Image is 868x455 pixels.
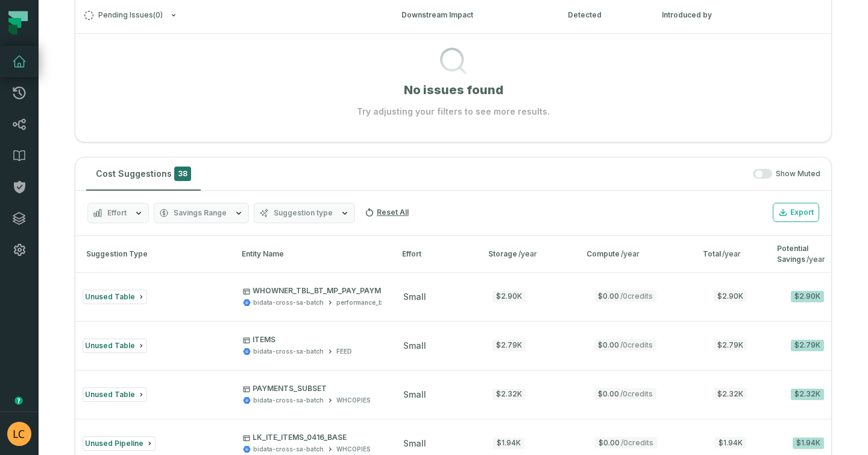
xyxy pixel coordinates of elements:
span: $0.00 [594,388,656,399]
span: /year [621,249,640,258]
button: Unused TableWHOWNER_TBL_BT_MP_PAY_PAYMENTS_ALLbidata-cross-sa-batchperformance_bimelirecore1small... [75,272,831,320]
div: $2.79K [791,340,824,351]
div: Detected [568,10,640,21]
div: Total [703,249,755,259]
div: Show Muted [206,169,820,179]
div: Introduced by [662,10,770,21]
p: Try adjusting your filters to see more results. [357,106,550,118]
span: / 0 credits [621,438,653,447]
span: 38 [174,167,191,181]
div: $2.90K [492,291,526,302]
button: Unused TablePAYMENTS_SUBSETbidata-cross-sa-batchWHCOPIESsmall$2.32K$0.00/0credits$2.32K$2.32K [75,370,831,418]
span: small [403,291,426,302]
span: $0.00 [594,339,656,351]
div: Potential Savings [777,243,825,265]
span: Unused Table [85,292,135,301]
button: Cost Suggestions [86,157,201,190]
div: $1.94K [493,437,524,449]
div: bidata-cross-sa-batch [253,396,324,405]
div: bidata-cross-sa-batch [253,347,324,356]
span: Suggestion type [274,208,333,218]
span: Unused Table [85,390,135,399]
p: PAYMENTS_SUBSET [243,384,371,393]
span: $2.79K [714,339,747,351]
span: $1.94K [715,437,746,448]
div: WHCOPIES [336,445,371,454]
div: bidata-cross-sa-batch [253,298,324,307]
button: Pending Issues(0) [84,11,380,20]
span: small [403,438,426,448]
div: $1.94K [793,437,824,449]
div: WHCOPIES [336,396,371,405]
span: / 0 credits [620,340,653,349]
img: avatar of Luis Martinez Cruz [7,422,31,446]
div: Downstream Impact [401,10,546,21]
span: / 0 credits [620,389,653,398]
span: Pending Issues ( 0 ) [84,11,163,20]
p: WHOWNER_TBL_BT_MP_PAY_PAYMENTS_ALL [243,286,420,296]
div: Pending Issues(0) [75,33,831,118]
div: Storage [488,249,565,259]
span: /year [722,249,741,258]
div: Suggestion Type [81,249,220,259]
span: /year [807,255,825,264]
span: small [403,389,426,399]
span: /year [518,249,537,258]
div: bidata-cross-sa-batch [253,445,324,454]
span: $2.32K [714,388,747,399]
h1: No issues found [404,81,503,98]
div: Entity Name [242,249,380,259]
div: Tooltip anchor [13,395,24,406]
span: Unused Table [85,341,135,350]
button: Effort [87,203,149,223]
p: LK_ITE_ITEMS_0416_BASE [243,433,371,442]
div: $2.79K [492,340,526,351]
button: Savings Range [154,203,249,223]
button: Unused TableITEMSbidata-cross-sa-batchFEEDsmall$2.79K$0.00/0credits$2.79K$2.79K [75,321,831,369]
div: FEED [336,347,352,356]
button: Reset All [360,203,414,222]
span: / 0 credits [620,291,653,301]
span: small [403,340,426,351]
div: Compute [587,249,681,259]
div: $2.32K [791,389,824,400]
span: Savings Range [174,208,227,218]
span: Unused Pipeline [85,439,143,448]
div: Effort [402,249,467,259]
button: Export [773,203,819,222]
span: Effort [107,208,127,218]
span: $0.00 [594,290,656,302]
div: $2.32K [492,389,526,400]
div: $2.90K [791,291,824,302]
span: $2.90K [714,290,747,302]
button: Suggestion type [254,203,355,223]
div: performance_bimelirecore1 [336,298,420,307]
p: ITEMS [243,335,352,345]
span: $0.00 [595,437,657,448]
